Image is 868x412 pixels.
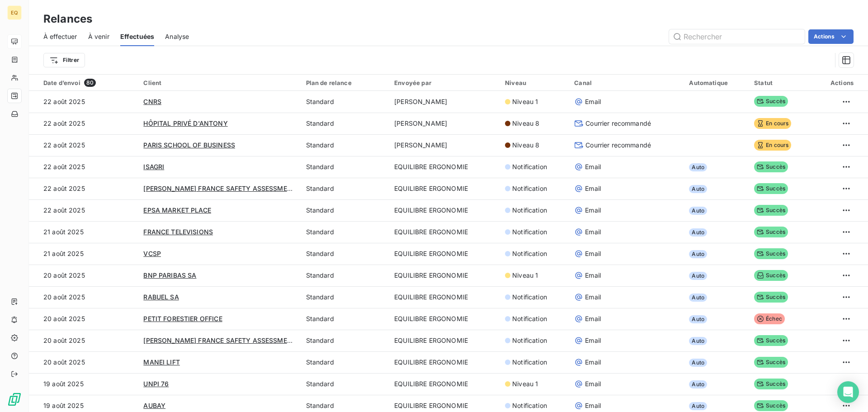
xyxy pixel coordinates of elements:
span: Analyse [165,32,189,41]
td: Standard [301,134,389,156]
span: En cours [754,140,791,151]
span: Succès [754,400,788,411]
span: Auto [689,402,707,410]
span: VCSP [143,250,161,257]
td: Standard [301,91,389,113]
td: 20 août 2025 [29,351,138,373]
span: Échec [754,313,785,324]
input: Rechercher [669,29,805,44]
td: [PERSON_NAME] [389,113,500,134]
div: Actions [817,79,854,86]
span: Auto [689,207,707,215]
td: 20 août 2025 [29,308,138,330]
span: Succès [754,379,788,389]
span: Succès [754,248,788,259]
span: Notification [512,314,547,323]
td: EQUILIBRE ERGONOMIE [389,286,500,308]
td: EQUILIBRE ERGONOMIE [389,178,500,199]
span: Succès [754,227,788,237]
span: Succès [754,335,788,346]
span: PETIT FORESTIER OFFICE [143,315,222,322]
span: Email [585,379,601,388]
span: Notification [512,249,547,258]
td: 20 août 2025 [29,286,138,308]
td: 20 août 2025 [29,265,138,286]
td: EQUILIBRE ERGONOMIE [389,156,500,178]
span: Succès [754,183,788,194]
span: CNRS [143,98,161,105]
span: Notification [512,162,547,171]
td: EQUILIBRE ERGONOMIE [389,243,500,265]
span: Email [585,184,601,193]
span: Notification [512,293,547,302]
span: Auto [689,380,707,388]
span: Notification [512,358,547,367]
button: Filtrer [43,53,85,67]
td: EQUILIBRE ERGONOMIE [389,373,500,395]
div: Envoyée par [394,79,494,86]
span: Email [585,293,601,302]
td: Standard [301,221,389,243]
span: Auto [689,185,707,193]
span: Effectuées [120,32,155,41]
span: Succès [754,357,788,368]
div: Open Intercom Messenger [837,381,859,403]
span: Auto [689,359,707,367]
span: Succès [754,270,788,281]
div: Canal [574,79,678,86]
div: EQ [7,5,22,20]
span: PARIS SCHOOL OF BUSINESS [143,141,235,149]
span: Niveau 1 [512,271,538,280]
td: [PERSON_NAME] [389,134,500,156]
span: [PERSON_NAME] FRANCE SAFETY ASSESSMENT [143,336,296,344]
button: Actions [808,29,854,44]
td: Standard [301,373,389,395]
span: MANEI LIFT [143,358,180,366]
td: EQUILIBRE ERGONOMIE [389,199,500,221]
td: EQUILIBRE ERGONOMIE [389,265,500,286]
div: Plan de relance [306,79,384,86]
td: 22 août 2025 [29,113,138,134]
span: Email [585,162,601,171]
td: [PERSON_NAME] [389,91,500,113]
span: Niveau 8 [512,119,539,128]
span: Notification [512,227,547,237]
td: EQUILIBRE ERGONOMIE [389,351,500,373]
span: Email [585,336,601,345]
div: Date d’envoi [43,79,132,87]
span: Email [585,97,601,106]
td: 22 août 2025 [29,199,138,221]
td: Standard [301,330,389,351]
span: Notification [512,184,547,193]
span: AUBAY [143,402,165,409]
td: Standard [301,243,389,265]
td: EQUILIBRE ERGONOMIE [389,308,500,330]
td: 22 août 2025 [29,134,138,156]
td: 21 août 2025 [29,221,138,243]
span: Notification [512,401,547,410]
div: Statut [754,79,806,86]
span: Auto [689,337,707,345]
span: En cours [754,118,791,129]
span: Succès [754,96,788,107]
td: Standard [301,265,389,286]
span: Auto [689,163,707,171]
td: 21 août 2025 [29,243,138,265]
td: Standard [301,351,389,373]
span: RABUEL SA [143,293,179,301]
span: Succès [754,161,788,172]
span: EPSA MARKET PLACE [143,206,211,214]
span: Auto [689,250,707,258]
span: Courrier recommandé [585,141,651,150]
span: Succès [754,292,788,303]
span: Email [585,206,601,215]
span: Email [585,227,601,237]
span: Email [585,271,601,280]
td: 19 août 2025 [29,373,138,395]
span: Notification [512,206,547,215]
span: À effectuer [43,32,77,41]
span: À venir [88,32,109,41]
td: Standard [301,178,389,199]
td: Standard [301,308,389,330]
span: UNPI 76 [143,380,169,388]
